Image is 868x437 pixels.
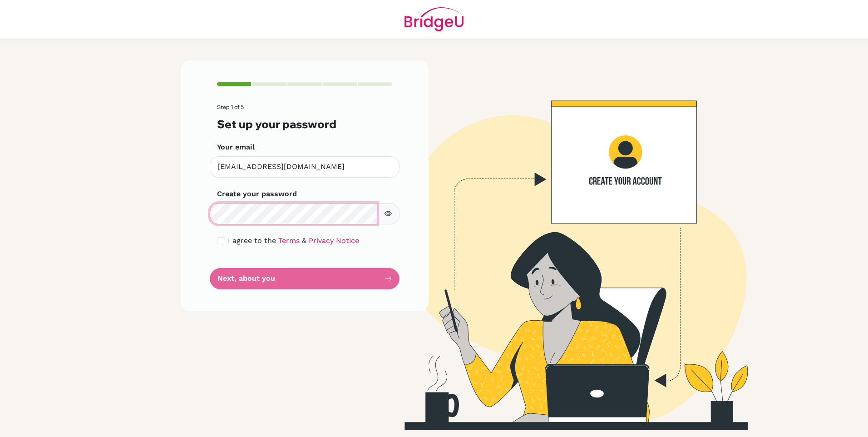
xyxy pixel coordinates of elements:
label: Your email [217,142,255,153]
label: Create your password [217,189,297,199]
h3: Set up your password [217,118,392,131]
span: I agree to the [228,236,276,245]
a: Privacy Notice [309,236,359,245]
span: Step 1 of 5 [217,104,244,110]
input: Insert your email* [210,156,399,178]
img: Create your account [305,60,822,430]
span: & [302,236,306,245]
a: Terms [278,236,300,245]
